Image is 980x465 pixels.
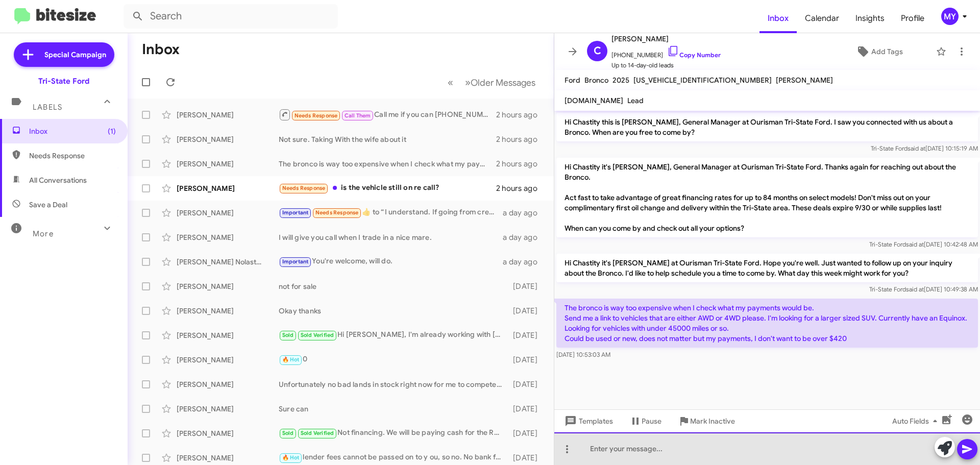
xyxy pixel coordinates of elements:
[279,232,503,242] div: I will give you call when I trade in a nice mare.
[177,330,279,340] div: [PERSON_NAME]
[177,355,279,365] div: [PERSON_NAME]
[279,306,508,316] div: Okay thanks
[177,281,279,291] div: [PERSON_NAME]
[282,185,326,191] span: Needs Response
[177,183,279,193] div: [PERSON_NAME]
[869,285,978,293] span: Tri-State Ford [DATE] 10:49:38 AM
[279,159,496,169] div: The bronco is way too expensive when I check what my payments would be. Send me a link to vehicle...
[508,281,546,291] div: [DATE]
[508,330,546,340] div: [DATE]
[667,51,721,59] a: Copy Number
[29,126,116,136] span: Inbox
[315,209,359,216] span: Needs Response
[797,4,847,33] a: Calendar
[612,76,629,85] span: 2025
[826,42,931,61] button: Add Tags
[496,134,546,144] div: 2 hours ago
[279,281,508,291] div: not for sale
[627,96,644,105] span: Lead
[933,8,969,25] button: MY
[282,356,300,363] span: 🔥 Hot
[565,96,623,105] span: [DOMAIN_NAME]
[893,4,933,33] a: Profile
[177,379,279,389] div: [PERSON_NAME]
[508,404,546,414] div: [DATE]
[565,76,580,85] span: Ford
[941,8,959,25] div: MY
[44,50,106,60] span: Special Campaign
[871,42,903,61] span: Add Tags
[496,183,546,193] div: 2 hours ago
[508,453,546,463] div: [DATE]
[503,232,546,242] div: a day ago
[508,428,546,438] div: [DATE]
[847,4,893,33] a: Insights
[33,103,62,112] span: Labels
[442,72,459,93] button: Previous
[282,258,309,265] span: Important
[611,33,721,45] span: [PERSON_NAME]
[906,285,924,293] span: said at
[503,208,546,218] div: a day ago
[177,306,279,316] div: [PERSON_NAME]
[177,257,279,267] div: [PERSON_NAME] Nolastname120082781
[29,200,67,210] span: Save a Deal
[177,453,279,463] div: [PERSON_NAME]
[508,355,546,365] div: [DATE]
[279,379,508,389] div: Unfortunately no bad lands in stock right now for me to compete I appreciate the opportunity
[869,240,978,248] span: Tri-State Ford [DATE] 10:42:48 AM
[465,76,471,89] span: »
[177,428,279,438] div: [PERSON_NAME]
[556,113,978,141] p: Hi Chastity this is [PERSON_NAME], General Manager at Ourisman Tri-State Ford. I saw you connecte...
[906,240,924,248] span: said at
[871,144,978,152] span: Tri-State Ford [DATE] 10:15:19 AM
[124,4,338,29] input: Search
[556,254,978,282] p: Hi Chastity it's [PERSON_NAME] at Ourisman Tri-State Ford. Hope you're well. Just wanted to follo...
[177,208,279,218] div: [PERSON_NAME]
[690,412,735,430] span: Mark Inactive
[508,306,546,316] div: [DATE]
[279,427,508,439] div: Not financing. We will be paying cash for the RAM
[633,76,772,85] span: [US_VEHICLE_IDENTIFICATION_NUMBER]
[496,159,546,169] div: 2 hours ago
[442,72,542,93] nav: Page navigation example
[279,182,496,194] div: is the vehicle still on re call?
[556,158,978,237] p: Hi Chastity it's [PERSON_NAME], General Manager at Ourisman Tri-State Ford. Thanks again for reac...
[279,354,508,365] div: 0
[33,229,54,238] span: More
[759,4,797,33] a: Inbox
[279,452,508,463] div: lender fees cannot be passed on to y ou, so no. No bank fees, just their interest rate
[282,209,309,216] span: Important
[177,134,279,144] div: [PERSON_NAME]
[892,412,941,430] span: Auto Fields
[301,332,334,338] span: Sold Verified
[282,454,300,461] span: 🔥 Hot
[471,77,535,88] span: Older Messages
[177,159,279,169] div: [PERSON_NAME]
[508,379,546,389] div: [DATE]
[908,144,925,152] span: said at
[142,41,180,58] h1: Inbox
[279,134,496,144] div: Not sure. Taking With the wife about it
[670,412,743,430] button: Mark Inactive
[884,412,949,430] button: Auto Fields
[642,412,661,430] span: Pause
[108,126,116,136] span: (1)
[29,175,87,185] span: All Conversations
[38,76,89,86] div: Tri-State Ford
[279,108,496,121] div: Call me if you can [PHONE_NUMBER]
[448,76,453,89] span: «
[295,112,338,119] span: Needs Response
[279,207,503,218] div: ​👍​ to “ I understand. If going from crew cab to crew cab, you should not be losing any leg room. ”
[611,60,721,70] span: Up to 14-day-old leads
[503,257,546,267] div: a day ago
[14,42,114,67] a: Special Campaign
[177,110,279,120] div: [PERSON_NAME]
[776,76,833,85] span: [PERSON_NAME]
[594,43,601,59] span: C
[279,329,508,341] div: Hi [PERSON_NAME], I'm already working with [PERSON_NAME]. He's looking into my financing options.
